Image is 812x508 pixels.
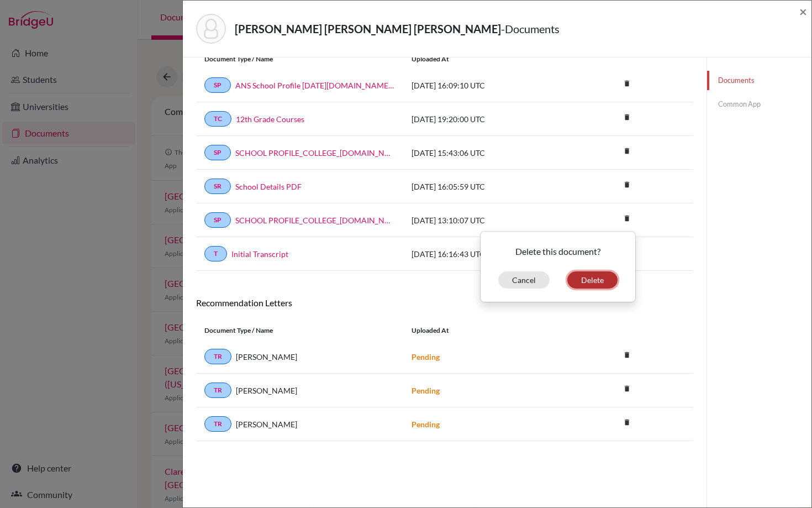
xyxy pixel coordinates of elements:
[619,75,635,92] i: delete
[196,297,693,308] h6: Recommendation Letters
[236,351,297,363] span: [PERSON_NAME]
[619,210,635,227] i: delete
[196,326,403,336] div: Document Type / Name
[707,95,811,114] a: Common App
[619,176,635,193] i: delete
[204,383,231,398] a: TR
[204,246,227,261] a: T
[235,80,395,91] a: ANS School Profile [DATE][DOMAIN_NAME][DATE]_wide
[619,143,635,159] i: delete
[619,178,635,193] a: delete
[403,214,569,226] div: [DATE] 13:10:07 UTC
[236,113,304,125] a: 12th Grade Courses
[619,416,635,431] a: delete
[707,71,811,90] a: Documents
[196,54,403,64] div: Document Type / Name
[480,231,636,302] div: delete
[204,349,231,364] a: TR
[619,414,635,431] i: delete
[567,271,618,289] button: Delete
[403,248,569,260] div: [DATE] 16:16:43 UTC
[799,5,807,18] button: Close
[619,109,635,125] i: delete
[235,22,501,35] strong: [PERSON_NAME] [PERSON_NAME] [PERSON_NAME]
[412,420,440,429] strong: Pending
[236,385,297,396] span: [PERSON_NAME]
[403,80,569,91] div: [DATE] 16:09:10 UTC
[619,347,635,363] i: delete
[204,111,231,127] a: TC
[403,181,569,192] div: [DATE] 16:05:59 UTC
[501,22,560,35] span: - Documents
[235,181,302,192] a: School Details PDF
[619,348,635,363] a: delete
[204,145,231,160] a: SP
[204,179,231,194] a: SR
[235,214,395,226] a: SCHOOL PROFILE_COLLEGE_[DOMAIN_NAME]_wide
[489,245,626,258] p: Delete this document?
[204,416,231,432] a: TR
[619,111,635,125] a: delete
[498,271,550,289] button: Cancel
[204,212,231,228] a: SP
[403,113,569,125] div: [DATE] 19:20:00 UTC
[403,326,569,336] div: Uploaded at
[403,54,569,64] div: Uploaded at
[236,418,297,430] span: [PERSON_NAME]
[619,382,635,397] a: delete
[231,248,288,260] a: Initial Transcript
[412,386,440,395] strong: Pending
[403,147,569,159] div: [DATE] 15:43:06 UTC
[619,77,635,92] a: delete
[235,147,395,159] a: SCHOOL PROFILE_COLLEGE_[DOMAIN_NAME]_wide
[619,144,635,159] a: delete
[799,3,807,19] span: ×
[204,77,231,93] a: SP
[619,380,635,397] i: delete
[412,352,440,362] strong: Pending
[619,212,635,227] a: delete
